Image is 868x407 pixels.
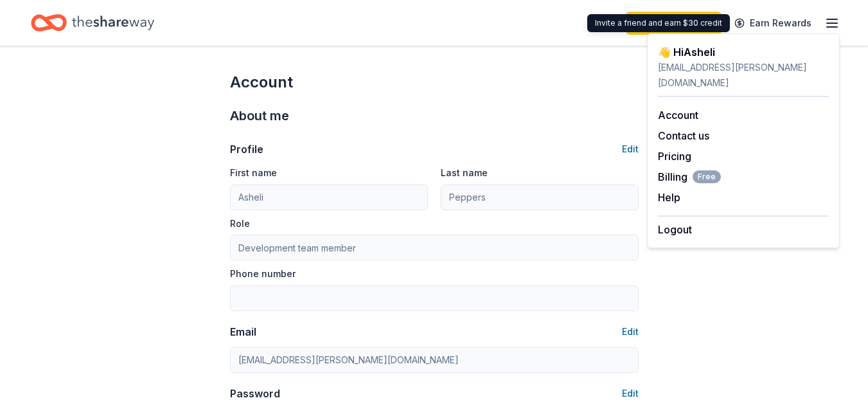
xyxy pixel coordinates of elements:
[658,109,698,122] a: Account
[230,72,639,93] div: Account
[622,324,639,339] button: Edit
[658,222,692,237] button: Logout
[658,169,721,185] button: BillingFree
[441,167,488,179] label: Last name
[622,141,639,157] button: Edit
[230,324,256,339] div: Email
[230,105,639,126] div: About me
[230,167,277,179] label: First name
[230,386,280,401] div: Password
[658,128,709,143] button: Contact us
[693,170,721,183] span: Free
[31,8,154,38] a: Home
[658,44,829,60] div: 👋 Hi Asheli
[658,60,829,91] div: [EMAIL_ADDRESS][PERSON_NAME][DOMAIN_NAME]
[658,169,721,185] span: Billing
[626,12,722,35] a: Start free trial
[658,150,691,163] a: Pricing
[230,141,263,157] div: Profile
[230,267,296,280] label: Phone number
[727,12,819,35] a: Earn Rewards
[658,190,680,205] button: Help
[230,217,250,230] label: Role
[622,386,639,401] button: Edit
[587,14,730,32] div: Invite a friend and earn $30 credit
